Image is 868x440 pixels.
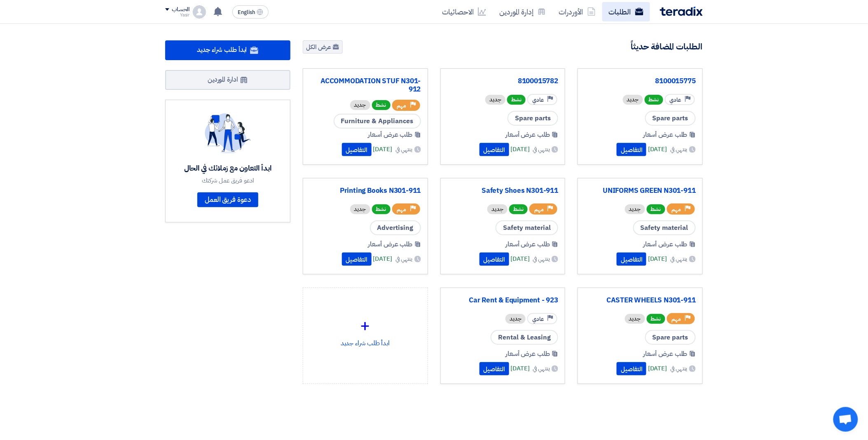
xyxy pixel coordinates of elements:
span: English [238,9,255,15]
div: جديد [485,95,505,105]
a: إدارة الموردين [493,2,552,21]
a: Car Rent & Equipment - 923 [447,296,559,304]
span: ينتهي في [671,145,688,154]
div: ابدأ طلب شراء جديد [310,295,421,367]
img: invite_your_team.svg [205,113,251,154]
span: مهم [397,102,407,110]
span: ينتهي في [533,145,550,154]
div: ابدأ التعاون مع زملائك في الحال [184,164,271,173]
span: ينتهي في [671,364,688,373]
span: طلب عرض أسعار [506,130,550,140]
div: جديد [487,204,508,214]
div: + [310,314,421,338]
button: التفاصيل [480,143,509,156]
button: التفاصيل [617,253,646,266]
span: Spare parts [645,111,696,126]
span: [DATE] [648,364,667,373]
span: عادي [670,96,681,104]
a: CASTER WHEELS N301-911 [585,296,696,304]
button: التفاصيل [342,253,372,266]
div: جديد [625,314,645,324]
span: طلب عرض أسعار [643,130,688,140]
button: التفاصيل [617,143,646,156]
button: التفاصيل [480,362,509,375]
div: جديد [625,204,645,214]
span: طلب عرض أسعار [643,349,688,359]
span: مهم [397,206,407,213]
div: الحساب [172,6,190,13]
span: [DATE] [373,145,392,154]
img: profile_test.png [193,5,206,19]
span: [DATE] [373,254,392,264]
span: نشط [647,314,665,324]
a: Printing Books N301-911 [310,187,421,195]
button: التفاصيل [342,143,372,156]
span: [DATE] [648,145,667,154]
span: نشط [647,204,665,214]
span: [DATE] [648,254,667,264]
div: Yasir [165,13,190,17]
span: Safety material [633,220,696,235]
div: جديد [350,100,370,110]
a: الاحصائيات [435,2,493,21]
span: عادي [532,315,544,323]
span: ينتهي في [671,255,688,263]
div: جديد [623,95,643,105]
div: جديد [350,204,370,214]
a: دعوة فريق العمل [197,192,258,207]
span: Rental & Leasing [491,330,558,345]
div: جديد [505,314,526,324]
span: نشط [645,95,663,105]
button: التفاصيل [617,362,646,375]
span: طلب عرض أسعار [506,349,550,359]
span: نشط [507,95,526,105]
a: ACCOMMODATION STUF N301-912 [310,77,421,94]
span: نشط [372,100,391,110]
span: طلب عرض أسعار [368,130,413,140]
span: طلب عرض أسعار [506,239,550,249]
span: Safety material [496,220,558,235]
span: [DATE] [511,145,530,154]
span: مهم [672,315,681,323]
span: Advertising [370,220,421,235]
button: English [232,5,269,19]
a: ادارة الموردين [165,70,290,90]
span: ابدأ طلب شراء جديد [197,45,247,55]
span: [DATE] [511,364,530,373]
span: Furniture & Appliances [334,114,421,129]
a: UNIFORMS GREEN N301-911 [585,187,696,195]
span: Spare parts [508,111,558,126]
span: عادي [532,96,544,104]
span: ينتهي في [533,364,550,373]
h4: الطلبات المضافة حديثاً [631,41,703,52]
a: عرض الكل [303,40,343,54]
a: Safety Shoes N301-911 [447,187,559,195]
div: ادعو فريق عمل شركتك [184,177,271,184]
a: الأوردرات [552,2,602,21]
button: التفاصيل [480,253,509,266]
span: طلب عرض أسعار [368,239,413,249]
span: Spare parts [645,330,696,345]
span: ينتهي في [395,145,412,154]
span: طلب عرض أسعار [643,239,688,249]
span: مهم [672,206,681,213]
span: مهم [534,206,544,213]
a: Open chat [833,407,858,432]
a: 8100015775 [585,77,696,85]
span: [DATE] [511,254,530,264]
a: الطلبات [602,2,650,21]
span: نشط [372,204,391,214]
a: 8100015782 [447,77,559,85]
span: نشط [509,204,528,214]
img: Teradix logo [660,7,703,16]
span: ينتهي في [395,255,412,263]
span: ينتهي في [533,255,550,263]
